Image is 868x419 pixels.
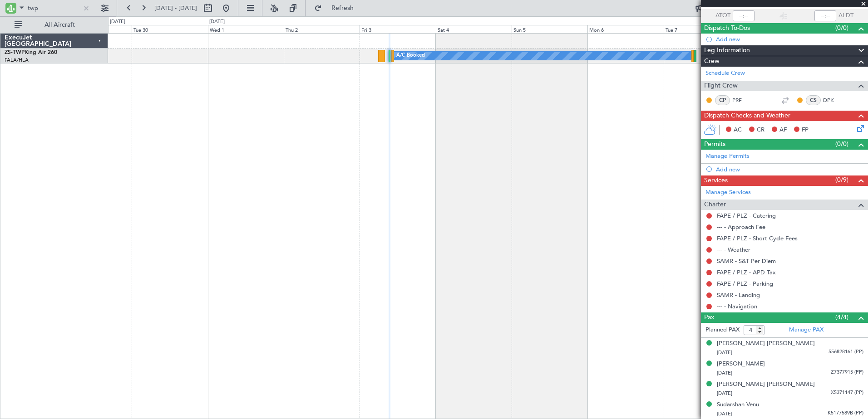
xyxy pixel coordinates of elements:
[757,126,764,135] span: CR
[10,18,99,32] button: All Aircraft
[717,380,815,389] div: [PERSON_NAME] [PERSON_NAME]
[831,389,863,397] span: X5371147 (PP)
[132,25,207,33] div: Tue 30
[512,25,587,33] div: Sun 5
[705,188,751,197] a: Manage Services
[704,312,714,323] span: Pax
[835,175,848,185] span: (0/9)
[5,50,57,55] a: ZS-TWPKing Air 260
[717,410,732,417] span: [DATE]
[715,11,730,20] span: ATOT
[734,126,742,135] span: AC
[717,339,815,348] div: [PERSON_NAME] [PERSON_NAME]
[664,25,740,33] div: Tue 7
[828,409,863,417] span: K5177589B (PP)
[704,81,738,91] span: Flight Crew
[110,18,125,26] div: [DATE]
[208,25,284,33] div: Wed 1
[28,1,80,15] input: A/C (Reg. or Type)
[284,25,360,33] div: Thu 2
[717,234,798,242] a: FAPE / PLZ - Short Cycle Fees
[360,25,435,33] div: Fri 3
[806,95,821,105] div: CS
[705,69,745,78] a: Schedule Crew
[704,111,790,121] span: Dispatch Checks and Weather
[396,49,425,63] div: A/C Booked
[717,360,765,369] div: [PERSON_NAME]
[436,25,512,33] div: Sat 4
[717,291,760,299] a: SAMR - Landing
[705,326,740,335] label: Planned PAX
[704,175,728,186] span: Services
[587,25,663,33] div: Mon 6
[802,126,809,135] span: FP
[717,390,732,397] span: [DATE]
[716,166,863,173] div: Add new
[717,400,759,409] div: Sudarshan Venu
[5,57,29,63] a: FALA/HLA
[717,349,732,356] span: [DATE]
[154,4,197,12] span: [DATE] - [DATE]
[24,22,96,28] span: All Aircraft
[704,200,726,210] span: Charter
[838,11,853,20] span: ALDT
[704,23,750,34] span: Dispatch To-Dos
[310,1,365,15] button: Refresh
[835,312,848,322] span: (4/4)
[717,280,773,287] a: FAPE / PLZ - Parking
[704,56,720,67] span: Crew
[717,268,776,276] a: FAPE / PLZ - APD Tax
[705,152,750,161] a: Manage Permits
[789,326,824,335] a: Manage PAX
[704,45,750,56] span: Leg Information
[733,10,755,21] input: --:--
[717,302,757,310] a: --- - Navigation
[831,369,863,376] span: Z7377915 (PP)
[732,96,753,104] a: PRF
[704,139,725,150] span: Permits
[717,246,750,253] a: --- - Weather
[717,212,776,219] a: FAPE / PLZ - Catering
[5,50,25,55] span: ZS-TWP
[715,95,730,105] div: CP
[717,257,776,265] a: SAMR - S&T Per Diem
[717,223,765,231] a: --- - Approach Fee
[829,348,863,356] span: 556828161 (PP)
[835,23,848,33] span: (0/0)
[716,35,863,43] div: Add new
[835,139,848,149] span: (0/0)
[209,18,225,26] div: [DATE]
[779,126,787,135] span: AF
[823,96,843,104] a: DPK
[717,370,732,376] span: [DATE]
[324,5,362,11] span: Refresh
